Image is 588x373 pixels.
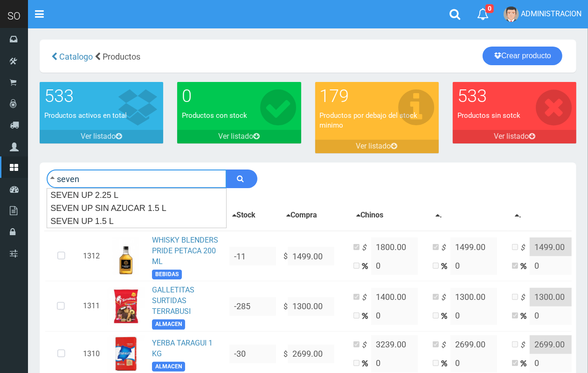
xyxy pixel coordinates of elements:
[485,4,494,13] span: 0
[47,215,226,228] div: SEVEN UP 1.5 L
[356,142,391,150] font: Ver listado
[107,288,145,325] img: ...
[315,140,439,153] a: Ver listado
[182,111,247,120] font: Productos con stock
[362,292,371,303] i: $
[44,86,74,106] font: 533
[152,270,182,279] span: BEBIDAS
[152,339,213,358] a: YERBA TARAGUI 1 KG
[512,210,524,221] button: .
[229,210,258,221] button: Stock
[218,132,253,141] font: Ver listado
[182,86,192,106] font: 0
[504,7,519,22] img: User Image
[152,236,218,266] a: WHISKY BLENDERS PRIDE PETACA 200 ML
[520,243,530,253] i: $
[40,130,163,143] a: Ver listado
[152,285,194,316] a: GALLETITAS SURTIDAS TERRABUSI
[483,47,562,65] a: Crear producto
[81,132,116,141] font: Ver listado
[494,132,529,141] font: Ver listado
[280,231,350,281] td: $
[280,281,350,332] td: $
[453,130,576,143] a: Ver listado
[59,52,93,61] span: Catalogo
[320,86,349,106] font: 179
[457,111,520,120] font: Productos sin sotck
[520,340,530,351] i: $
[520,292,530,303] i: $
[433,210,445,221] button: .
[152,362,185,372] span: ALMACEN
[353,210,386,221] button: Chinos
[44,111,127,120] font: Productos activos en total
[362,340,371,351] i: $
[362,243,371,253] i: $
[107,335,145,373] img: ...
[441,340,450,351] i: $
[457,86,487,106] font: 533
[441,243,450,253] i: $
[103,52,140,61] span: Productos
[79,231,104,281] td: 1312
[441,292,450,303] i: $
[57,52,93,61] a: Catalogo
[113,237,138,275] img: ...
[47,170,227,188] input: Ingrese su busqueda
[47,202,226,215] div: SEVEN UP SIN AZUCAR 1.5 L
[521,9,581,18] span: ADMINISTRACION
[177,130,301,143] a: Ver listado
[79,281,104,332] td: 1311
[152,319,185,329] span: ALMACEN
[284,210,320,221] button: Compra
[320,111,418,129] font: Productos por debajo del stock minimo
[47,189,226,202] div: SEVEN UP 2.25 L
